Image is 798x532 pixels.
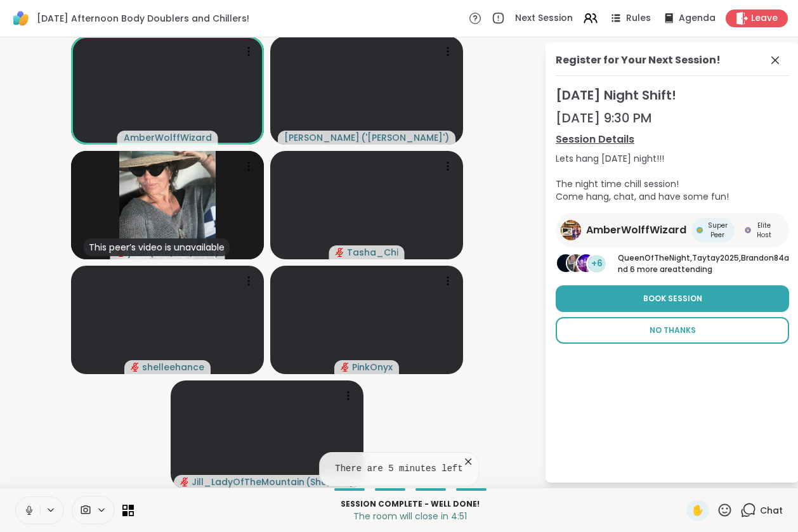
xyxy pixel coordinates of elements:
[119,151,216,259] img: jodi1
[626,12,651,25] span: Rules
[556,132,789,147] a: Session Details
[650,325,696,336] span: No Thanks
[124,131,212,144] span: AmberWolffWizard
[361,131,449,144] span: ( '[PERSON_NAME]' )
[556,109,789,127] div: [DATE] 9:30 PM
[192,476,304,488] span: Jill_LadyOfTheMountain
[515,12,573,25] span: Next Session
[352,361,393,373] span: PinkOnyx
[84,238,230,256] div: This peer’s video is unavailable
[741,252,784,263] span: Brandon84
[751,12,778,25] span: Leave
[692,252,741,263] span: Taytay2025 ,
[567,254,585,272] img: Taytay2025
[760,504,783,517] span: Chat
[341,363,350,372] span: audio-muted
[691,503,704,518] span: ✋
[347,246,398,259] span: Tasha_Chi
[679,12,716,25] span: Agenda
[556,317,789,344] button: No Thanks
[643,293,702,304] span: Book Session
[697,227,703,233] img: Super Peer
[557,254,575,272] img: QueenOfTheNight
[586,223,686,238] span: AmberWolffWizard
[618,252,789,275] p: and 6 more are attending
[591,257,603,270] span: +6
[556,152,789,203] div: Lets hang [DATE] night!!! The night time chill session! Come hang, chat, and have some fun!
[618,252,692,263] span: QueenOfTheNight ,
[556,285,789,312] button: Book Session
[577,254,595,272] img: Brandon84
[141,498,679,510] p: Session Complete - well done!
[284,131,360,144] span: [PERSON_NAME]
[556,53,721,68] div: Register for Your Next Session!
[142,361,204,373] span: shelleehance
[336,248,344,257] span: audio-muted
[131,363,140,372] span: audio-muted
[561,220,581,240] img: AmberWolffWizard
[754,221,774,240] span: Elite Host
[556,213,789,247] a: AmberWolffWizardAmberWolffWizardSuper PeerSuper PeerElite HostElite Host
[180,477,189,486] span: audio-muted
[37,12,249,25] span: [DATE] Afternoon Body Doublers and Chillers!
[10,8,32,29] img: ShareWell Logomark
[306,476,354,488] span: ( She/ Her )
[705,221,729,240] span: Super Peer
[141,510,679,522] p: The room will close in 4:51
[556,86,789,104] span: [DATE] Night Shift!
[335,463,463,476] pre: There are 5 minutes left
[745,227,751,233] img: Elite Host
